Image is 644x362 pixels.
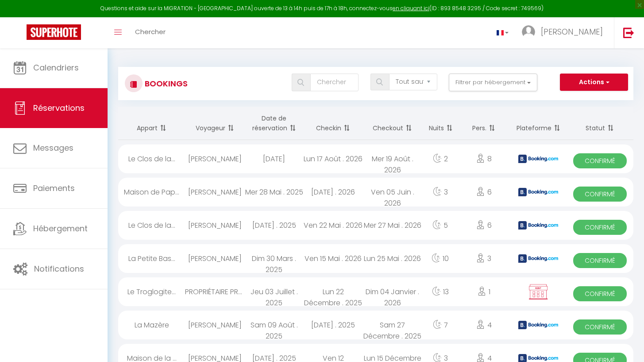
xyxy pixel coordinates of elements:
img: Super Booking [27,24,81,40]
th: Sort by booking date [244,107,304,140]
span: [PERSON_NAME] [541,26,603,37]
h3: Bookings [143,74,188,93]
th: Sort by guest [185,107,244,140]
button: Actions [560,74,628,91]
th: Sort by channel [510,107,567,140]
span: Hébergement [33,223,88,234]
span: Réservations [33,102,85,113]
iframe: LiveChat chat widget [607,325,644,362]
span: Notifications [34,263,84,274]
a: en cliquant ici [393,4,429,12]
a: Chercher [128,17,172,48]
th: Sort by status [567,107,633,140]
th: Sort by rentals [118,107,185,140]
th: Sort by checkout [363,107,422,140]
th: Sort by nights [422,107,458,140]
span: Messages [33,142,73,153]
button: Filtrer par hébergement [449,74,537,91]
input: Chercher [310,74,359,91]
span: Paiements [33,183,75,194]
a: ... [PERSON_NAME] [515,17,614,48]
th: Sort by checkin [304,107,363,140]
span: Calendriers [33,62,79,73]
img: ... [522,25,535,39]
th: Sort by people [458,107,509,140]
img: logout [623,27,634,38]
span: Chercher [135,27,166,36]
